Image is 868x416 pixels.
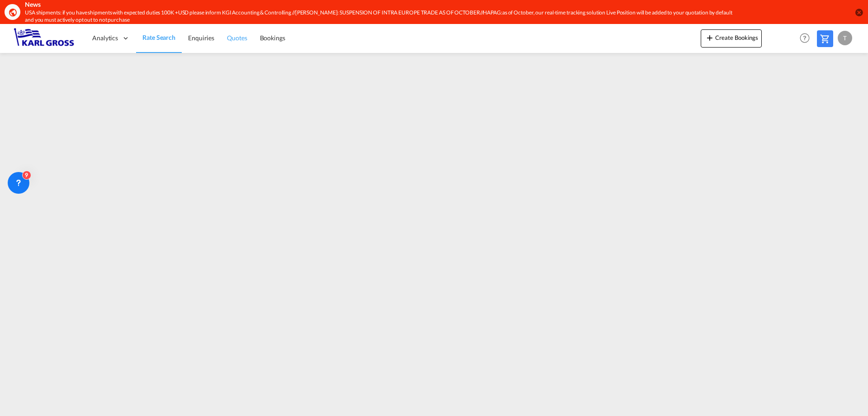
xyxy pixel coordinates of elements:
div: USA shipments: if you have shipments with expected duties 100K +USD please inform KGI Accounting ... [25,9,735,24]
div: T [838,31,852,45]
span: Analytics [92,33,118,43]
a: Quotes [221,24,253,53]
span: Enquiries [188,34,214,42]
md-icon: icon-plus 400-fg [704,32,715,43]
div: Help [797,30,817,47]
button: icon-close-circle [854,8,863,17]
a: Rate Search [136,24,182,53]
span: Help [797,30,812,46]
span: Bookings [260,34,285,42]
a: Bookings [254,24,292,53]
button: icon-plus 400-fgCreate Bookings [701,29,762,48]
md-icon: icon-earth [8,8,17,17]
span: Quotes [227,34,247,42]
div: Analytics [86,24,136,53]
img: 3269c73066d711f095e541db4db89301.png [14,28,75,48]
a: Enquiries [182,24,221,53]
span: Rate Search [142,33,175,41]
